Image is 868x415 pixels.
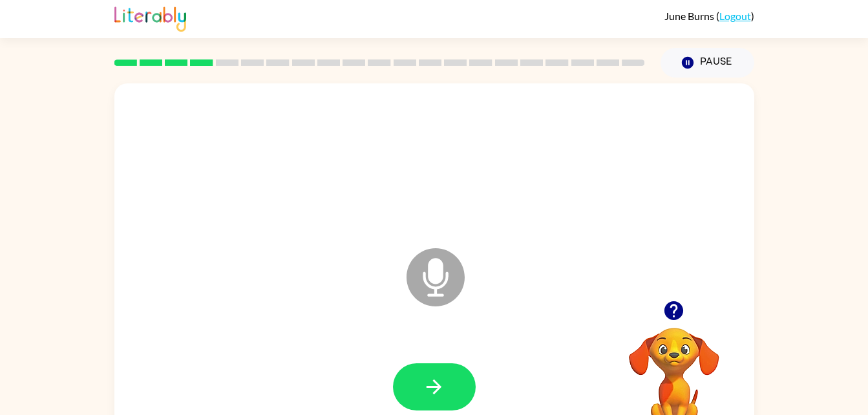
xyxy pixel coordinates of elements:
img: Literably [114,3,186,32]
span: June Burns [664,10,716,22]
button: Pause [661,48,754,78]
div: ( ) [664,10,754,22]
a: Logout [719,10,751,22]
